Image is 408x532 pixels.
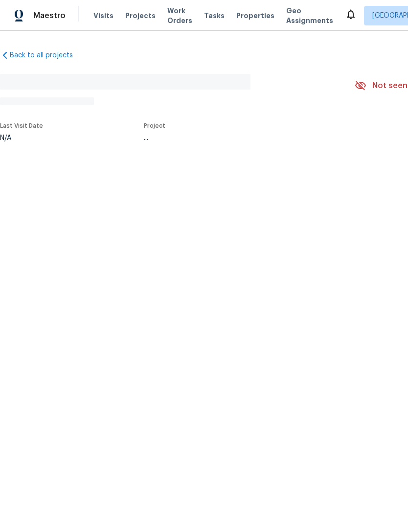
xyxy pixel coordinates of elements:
[144,135,332,141] div: ...
[125,11,156,21] span: Projects
[204,12,225,19] span: Tasks
[286,6,333,25] span: Geo Assignments
[33,11,66,21] span: Maestro
[144,123,165,129] span: Project
[93,11,113,21] span: Visits
[236,11,274,21] span: Properties
[167,6,192,25] span: Work Orders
